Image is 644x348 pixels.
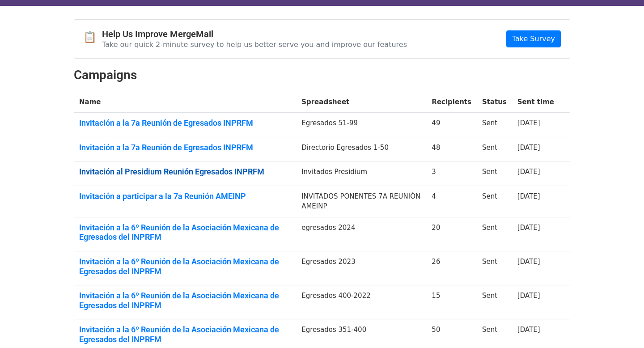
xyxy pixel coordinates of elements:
[599,305,644,348] iframe: Chat Widget
[599,305,644,348] div: Widget de chat
[296,137,426,161] td: Directorio Egresados 1-50
[506,30,561,47] a: Take Survey
[426,251,477,285] td: 26
[517,224,540,232] a: [DATE]
[426,285,477,319] td: 15
[79,223,291,242] a: Invitación a la 6º Reunión de la Asociación Mexicana de Egresados del INPRFM
[477,137,512,161] td: Sent
[296,285,426,319] td: Egresados 400-2022
[102,29,407,39] h4: Help Us Improve MergeMail
[426,186,477,217] td: 4
[74,68,570,83] h2: Campaigns
[296,92,426,113] th: Spreadsheet
[79,118,291,128] a: Invitación a la 7a Reunión de Egresados INPRFM
[477,113,512,137] td: Sent
[296,186,426,217] td: INVITADOS PONENTES 7A REUNIÓN AMEINP
[79,291,291,310] a: Invitación a la 6º Reunión de la Asociación Mexicana de Egresados del INPRFM
[517,326,540,334] a: [DATE]
[296,217,426,251] td: egresados 2024
[79,257,291,276] a: Invitación a la 6º Reunión de la Asociación Mexicana de Egresados del INPRFM
[426,161,477,186] td: 3
[517,258,540,266] a: [DATE]
[426,113,477,137] td: 49
[477,285,512,319] td: Sent
[426,137,477,161] td: 48
[477,217,512,251] td: Sent
[512,92,559,113] th: Sent time
[477,251,512,285] td: Sent
[296,113,426,137] td: Egresados 51-99
[79,191,291,201] a: Invitación a participar a la 7a Reunión AMEINP
[102,40,407,49] p: Take our quick 2-minute survey to help us better serve you and improve our features
[79,143,291,153] a: Invitación a la 7a Reunión de Egresados INPRFM
[296,251,426,285] td: Egresados 2023
[79,167,291,177] a: Invitación al Presidium Reunión Egresados INPRFM
[74,92,296,113] th: Name
[79,325,291,344] a: Invitación a la 6º Reunión de la Asociación Mexicana de Egresados del INPRFM
[296,161,426,186] td: Invitados Presidium
[426,217,477,251] td: 20
[477,92,512,113] th: Status
[517,292,540,300] a: [DATE]
[426,92,477,113] th: Recipients
[517,119,540,127] a: [DATE]
[517,168,540,176] a: [DATE]
[83,31,102,44] span: 📋
[477,161,512,186] td: Sent
[517,144,540,152] a: [DATE]
[517,192,540,200] a: [DATE]
[477,186,512,217] td: Sent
